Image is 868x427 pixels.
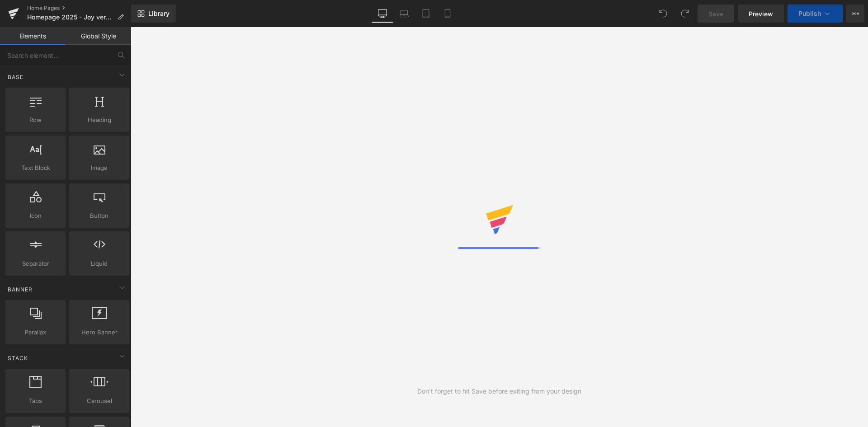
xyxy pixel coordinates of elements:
button: Redo [676,5,694,23]
a: Laptop [393,5,415,23]
span: Stack [7,354,29,362]
span: Parallax [8,328,63,337]
span: Homepage 2025 - Joy version [27,14,114,21]
span: Separator [8,259,63,268]
span: Base [7,73,24,81]
span: Text Block [8,163,63,173]
span: Tabs [8,396,63,406]
span: Row [8,115,63,125]
span: Hero Banner [72,328,127,337]
span: Save [708,9,723,19]
span: Publish [798,10,821,17]
span: Preview [749,9,773,19]
span: Carousel [72,396,127,406]
a: Global Style [66,27,131,45]
a: Tablet [415,5,437,23]
a: New Library [131,5,176,23]
a: Home Pages [27,5,131,12]
span: Heading [72,115,127,125]
span: Library [148,9,170,18]
span: Banner [7,285,33,294]
span: Liquid [72,259,127,268]
div: Don't forget to hit Save before exiting from your design [417,386,581,396]
span: Icon [8,211,63,221]
a: Desktop [372,5,393,23]
span: Image [72,163,127,173]
button: Publish [788,5,843,23]
a: Preview [738,5,784,23]
button: More [846,5,864,23]
span: Button [72,211,127,221]
a: Mobile [437,5,458,23]
button: Undo [654,5,672,23]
